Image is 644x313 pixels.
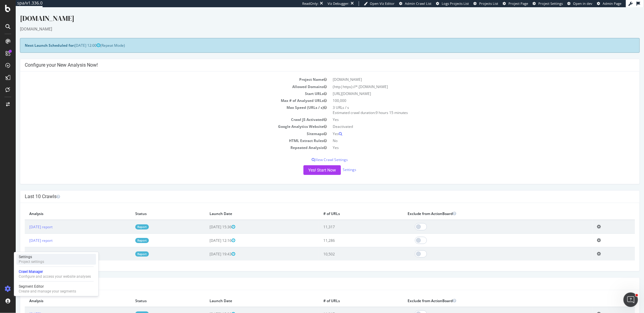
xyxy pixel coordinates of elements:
div: (Repeat Mode) [4,31,624,46]
td: Max Speed (URLs / s) [9,97,314,109]
th: Launch Date [189,287,303,300]
td: Yes [314,137,620,144]
div: Viz Debugger: [328,1,349,6]
a: Report [120,244,133,249]
button: Yes! Start Now [288,158,325,168]
div: Segment Editor [19,284,76,289]
span: Project Settings [538,1,563,6]
h4: Configure your New Analysis Now! [9,55,619,61]
span: Open Viz Editor [370,1,395,6]
td: 10,502 [303,240,387,254]
td: 3 URLs / s Estimated crawl duration: [314,97,620,109]
div: ReadOnly: [302,1,319,6]
span: [DATE] 15:36 [194,304,219,309]
th: Exclude from ActionBoard [387,287,577,300]
span: Logs Projects List [442,1,469,6]
span: 9 hours 15 minutes [360,103,392,108]
span: Projects List [479,1,498,6]
td: Google Analytics Website [9,116,314,123]
span: [DATE] 15:36 [194,217,219,222]
a: Settings [327,160,341,165]
td: 11,317 [303,213,387,226]
div: Create and manage your segments [19,289,76,294]
strong: Next Launch Scheduled for: [9,36,59,41]
a: SettingsProject settings [16,254,96,265]
div: Project settings [19,259,44,264]
a: [DATE] report [14,304,37,309]
div: [DOMAIN_NAME] [4,19,624,25]
td: 11,286 [303,226,387,240]
td: Yes [314,123,620,130]
a: Project Settings [533,1,563,6]
div: Crawl Manager [19,269,91,274]
td: Project Name [9,69,314,76]
th: Exclude from ActionBoard [387,200,577,213]
a: Open Viz Editor [364,1,395,6]
span: Admin Crawl List [405,1,431,6]
th: # of URLs [303,287,387,300]
a: Admin Crawl List [399,1,431,6]
td: Max # of Analysed URLs [9,90,314,97]
span: [DATE] 19:43 [194,244,219,249]
a: [DATE] report [14,231,37,236]
td: HTML Extract Rules [9,130,314,137]
div: [DOMAIN_NAME] [4,6,624,19]
span: [DATE] 12:16 [194,231,219,236]
span: [DATE] 12:00 [59,36,85,41]
div: Settings [19,255,44,259]
td: Start URLs [9,83,314,90]
h4: Last 10 Crawls [9,186,619,192]
iframe: Intercom live chat [623,292,638,307]
td: 100,000 [314,90,620,97]
td: No [314,130,620,137]
a: Report [120,304,133,309]
h4: Crawl History [9,273,619,280]
a: Crawl ManagerConfigure and access your website analyses [16,269,96,280]
th: # of URLs [303,200,387,213]
td: [URL][DOMAIN_NAME] [314,83,620,90]
td: Allowed Domains [9,76,314,83]
th: Analysis [9,200,115,213]
a: Admin Page [597,1,621,6]
a: Report [120,231,133,236]
td: Sitemaps [9,123,314,130]
div: Configure and access your website analyses [19,274,91,279]
span: Project Page [508,1,528,6]
th: Launch Date [189,200,303,213]
a: Segment EditorCreate and manage your segments [16,283,96,294]
a: Open in dev [567,1,592,6]
th: Status [115,287,189,300]
a: Report [120,217,133,222]
span: Open in dev [573,1,592,6]
td: Deactivated [314,116,620,123]
a: [DATE] report [14,244,37,249]
th: Analysis [9,287,115,300]
td: Repeated Analysis [9,137,314,144]
td: [DOMAIN_NAME] [314,69,620,76]
span: Admin Page [603,1,621,6]
td: (http|https)://*.[DOMAIN_NAME] [314,76,620,83]
th: Status [115,200,189,213]
td: Yes [314,109,620,116]
a: Projects List [473,1,498,6]
a: [DATE] report [14,217,37,222]
p: View Crawl Settings [9,150,619,155]
a: Project Page [503,1,528,6]
td: Crawl JS Activated [9,109,314,116]
a: Logs Projects List [436,1,469,6]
